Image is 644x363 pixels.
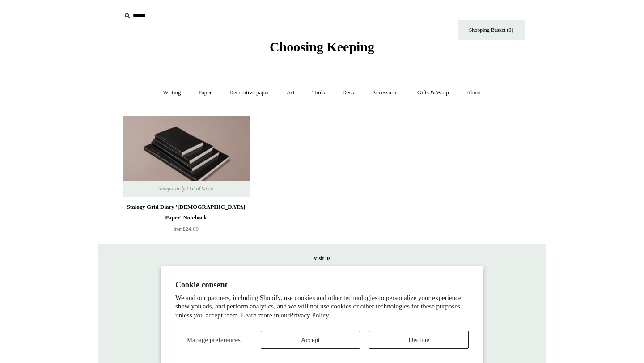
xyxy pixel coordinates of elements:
[174,227,182,232] span: from
[279,81,302,105] a: Art
[304,81,333,105] a: Tools
[175,294,469,320] p: We and our partners, including Shopify, use cookies and other technologies to personalize your ex...
[125,202,247,223] div: Stalogy Grid Diary '[DEMOGRAPHIC_DATA] Paper' Notebook
[364,81,408,105] a: Accessories
[191,81,220,105] a: Paper
[221,81,277,105] a: Decorative paper
[150,181,222,197] span: Temporarily Out of Stock
[175,331,252,349] button: Manage preferences
[107,253,537,328] p: [STREET_ADDRESS] London WC2H 9NS [DATE] - [DATE] 10:30am to 5:30pm [DATE] 10.30am to 6pm [DATE] 1...
[123,116,250,197] a: Stalogy Grid Diary 'Bible Paper' Notebook Stalogy Grid Diary 'Bible Paper' Notebook Temporarily O...
[314,255,330,262] strong: Visit us
[261,331,360,349] button: Accept
[123,116,250,197] img: Stalogy Grid Diary 'Bible Paper' Notebook
[174,225,199,232] span: £24.00
[369,331,469,349] button: Decline
[155,81,189,105] a: Writing
[186,336,241,343] span: Manage preferences
[335,81,363,105] a: Desk
[458,20,525,40] a: Shopping Basket (0)
[270,39,374,54] span: Choosing Keeping
[458,81,489,105] a: About
[270,46,374,53] a: Choosing Keeping
[290,312,329,319] a: Privacy Policy
[175,280,469,290] h2: Cookie consent
[409,81,457,105] a: Gifts & Wrap
[123,202,250,238] a: Stalogy Grid Diary '[DEMOGRAPHIC_DATA] Paper' Notebook from£24.00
